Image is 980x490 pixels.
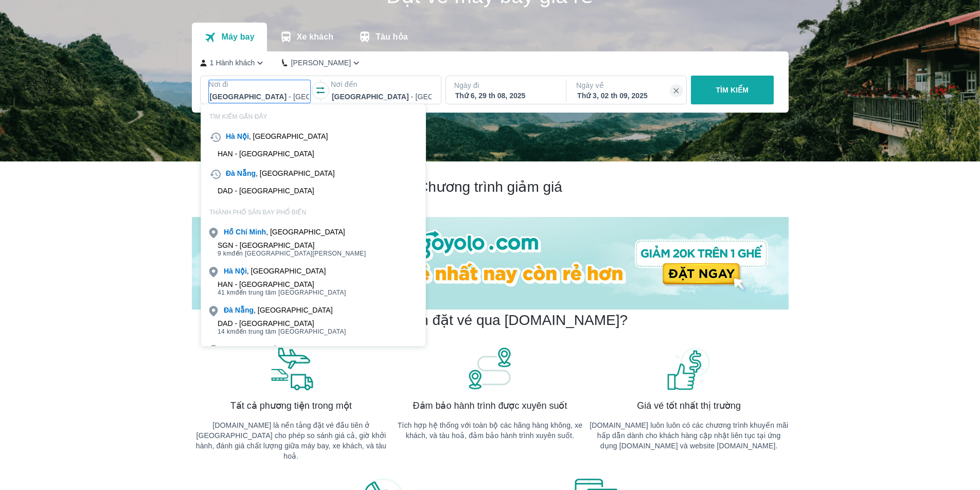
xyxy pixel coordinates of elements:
b: Minh [249,228,266,236]
p: [DOMAIN_NAME] luôn luôn có các chương trình khuyến mãi hấp dẫn dành cho khách hàng cập nhật liên ... [590,420,789,451]
p: Tích hợp hệ thống với toàn bộ các hãng hàng không, xe khách, và tàu hoả, đảm bảo hành trình xuyên... [390,420,590,441]
div: Thứ 6, 29 th 08, 2025 [455,90,555,101]
div: , [GEOGRAPHIC_DATA] [224,266,326,276]
div: , [GEOGRAPHIC_DATA] [224,227,345,237]
p: TÌM KIẾM [716,85,749,95]
b: Hà [226,132,235,140]
span: đến [GEOGRAPHIC_DATA][PERSON_NAME] [218,249,366,258]
span: 41 km [218,289,236,296]
div: - Lâm Đồng, [GEOGRAPHIC_DATA] [224,344,364,354]
span: 14 km [218,328,236,335]
img: banner [666,346,712,391]
b: Nẵng [237,169,256,177]
b: Đà [224,345,233,353]
b: Nội [235,267,247,275]
p: THÀNH PHỐ SÂN BAY PHỔ BIẾN [201,208,425,216]
button: TÌM KIẾM [691,76,774,104]
p: Nơi đi [209,79,311,89]
div: DAD - [GEOGRAPHIC_DATA] [218,187,314,195]
b: Nội [237,132,249,140]
b: Hồ [224,228,234,236]
p: [PERSON_NAME] [291,58,351,68]
button: [PERSON_NAME] [282,58,362,68]
p: TÌM KIẾM GẦN ĐÂY [201,113,425,121]
b: Đà [226,169,235,177]
span: đến trung tâm [GEOGRAPHIC_DATA] [218,288,346,297]
p: 1 Hành khách [210,58,255,68]
img: banner [268,346,314,391]
div: , [GEOGRAPHIC_DATA] [226,168,335,178]
p: Tàu hỏa [376,32,408,42]
button: 1 Hành khách [200,58,266,68]
b: Chí [236,228,247,236]
div: HAN - [GEOGRAPHIC_DATA] [218,150,314,158]
p: [DOMAIN_NAME] là nền tảng đặt vé đầu tiên ở [GEOGRAPHIC_DATA] cho phép so sánh giá cả, giờ khởi h... [192,420,391,461]
b: Đà [224,306,233,314]
img: banner-home [192,217,789,310]
b: Lạt [235,345,246,353]
div: Thứ 3, 02 th 09, 2025 [577,90,677,101]
h2: Tại sao nên đặt vé qua [DOMAIN_NAME]? [352,311,628,330]
img: banner [467,346,513,391]
p: Ngày đi [454,80,556,90]
h2: Chương trình giảm giá [192,178,789,196]
span: Đảm bảo hành trình được xuyên suốt [413,400,567,412]
p: Nơi đến [331,79,433,89]
b: Nẵng [235,306,254,314]
b: Hà [224,267,233,275]
span: Giá vé tốt nhất thị trường [637,400,741,412]
span: Tất cả phương tiện trong một [230,400,352,412]
div: , [GEOGRAPHIC_DATA] [224,305,333,315]
span: đến trung tâm [GEOGRAPHIC_DATA] [218,328,346,336]
div: , [GEOGRAPHIC_DATA] [226,131,328,141]
p: Máy bay [221,32,254,42]
div: transportation tabs [192,23,420,51]
span: 9 km [218,250,232,257]
p: Xe khách [297,32,333,42]
div: HAN - [GEOGRAPHIC_DATA] [218,280,346,288]
p: Ngày về [576,80,678,90]
div: DAD - [GEOGRAPHIC_DATA] [218,319,346,328]
div: SGN - [GEOGRAPHIC_DATA] [218,241,366,249]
